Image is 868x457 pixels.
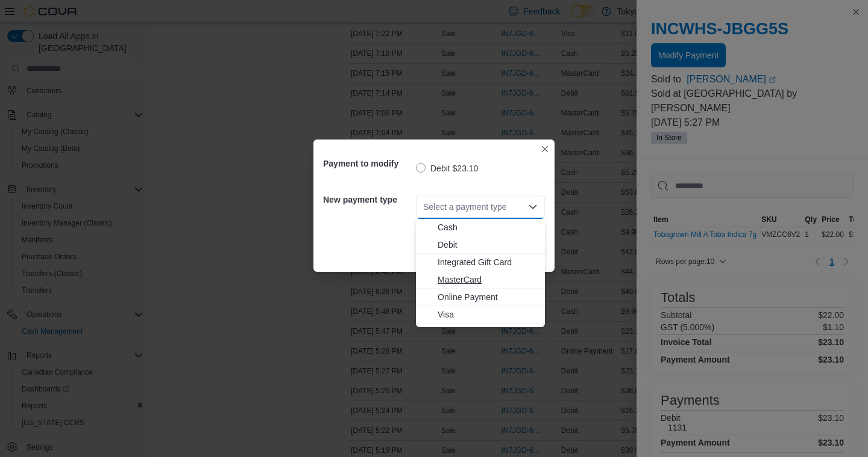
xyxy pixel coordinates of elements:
[416,254,545,271] button: Integrated Gift Card
[416,271,545,289] button: MasterCard
[323,152,414,176] h5: Payment to modify
[416,289,545,306] button: Online Payment
[416,236,545,254] button: Debit
[438,239,538,251] span: Debit
[416,306,545,324] button: Visa
[538,142,552,156] button: Closes this modal window
[416,219,545,236] button: Cash
[423,200,424,214] input: Accessible screen reader label
[416,219,545,324] div: Choose from the following options
[438,256,538,268] span: Integrated Gift Card
[416,161,478,176] label: Debit $23.10
[528,202,538,212] button: Close list of options
[438,221,538,233] span: Cash
[438,274,538,286] span: MasterCard
[438,291,538,303] span: Online Payment
[438,308,538,321] span: Visa
[323,188,414,212] h5: New payment type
